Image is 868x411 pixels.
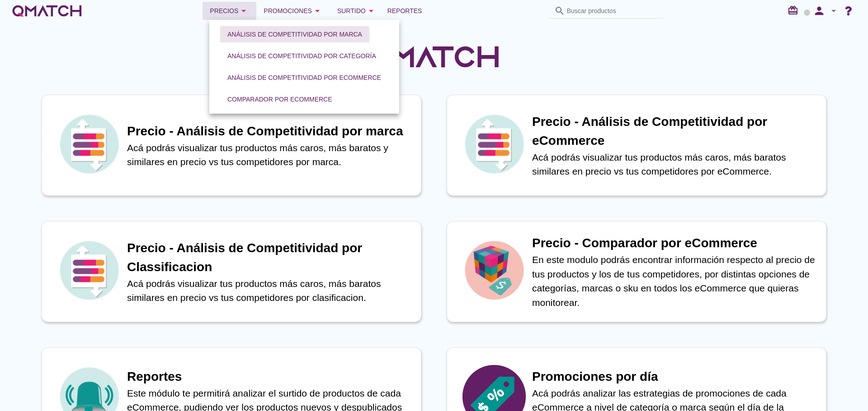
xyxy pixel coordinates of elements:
h1: Precio - Comparador por eCommerce [532,234,817,253]
i: person [810,5,828,17]
h1: Precio - Análisis de Competitividad por Classificacion [127,239,412,277]
div: Precios [210,5,249,16]
button: Comparador por eCommerce [220,91,340,107]
button: Precios [203,2,256,20]
a: iconPrecio - Análisis de Competitividad por ClassificacionAcá podrás visualizar tus productos más... [29,221,434,322]
img: icon [462,239,526,302]
a: Reportes [384,2,426,20]
button: Promociones [256,2,330,20]
a: Comparador por eCommerce [217,88,343,110]
i: arrow_drop_down [238,5,249,16]
div: Promociones [264,5,323,16]
h1: Precio - Análisis de Competitividad por eCommerce [532,112,817,150]
a: Análisis de competitividad por marca [217,23,373,45]
a: white-qmatch-logo [11,2,83,20]
div: Análisis de competitividad por eCommerce [227,73,381,83]
a: Análisis de competitividad por eCommerce [217,67,392,88]
p: Acá podrás visualizar tus productos más caros, más baratos y similares en precio vs tus competido... [127,141,412,169]
i: arrow_drop_down [312,5,323,16]
p: Acá podrás visualizar tus productos más caros, más baratos similares en precio vs tus competidore... [127,277,412,305]
i: arrow_drop_down [366,5,377,16]
img: icon [462,112,526,175]
a: iconPrecio - Comparador por eCommerceEn este modulo podrás encontrar información respecto al prec... [434,221,839,322]
img: QMatchLogo [366,34,502,79]
i: search [554,5,565,16]
img: icon [57,239,121,302]
input: Buscar productos [567,4,657,18]
h1: Precio - Análisis de Competitividad por marca [127,122,412,141]
div: Análisis de competitividad por marca [227,30,362,39]
a: Análisis de competitividad por categoría [217,45,387,67]
div: Surtido [337,5,377,16]
a: iconPrecio - Análisis de Competitividad por eCommerceAcá podrás visualizar tus productos más caro... [434,95,839,196]
p: En este modulo podrás encontrar información respecto al precio de tus productos y los de tus comp... [532,253,817,309]
p: Acá podrás visualizar tus productos más caros, más baratos similares en precio vs tus competidore... [532,150,817,179]
i: arrow_drop_down [828,5,839,16]
div: Comparador por eCommerce [227,95,332,104]
button: Surtido [330,2,384,20]
img: icon [57,112,121,175]
button: Análisis de competitividad por marca [220,26,369,42]
button: Análisis de competitividad por eCommerce [220,69,388,86]
i: redeem [788,5,802,16]
span: Reportes [387,5,422,16]
h1: Reportes [127,367,412,386]
div: Análisis de competitividad por categoría [227,51,376,61]
button: Análisis de competitividad por categoría [220,48,383,64]
a: iconPrecio - Análisis de Competitividad por marcaAcá podrás visualizar tus productos más caros, m... [29,95,434,196]
h1: Promociones por día [532,367,817,386]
